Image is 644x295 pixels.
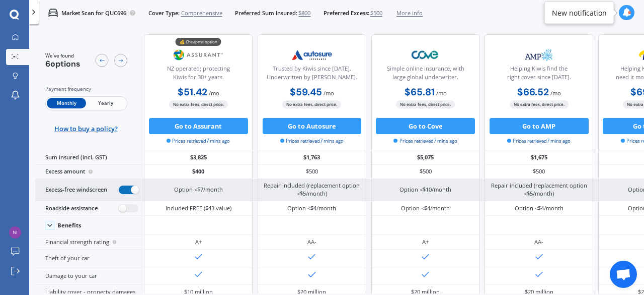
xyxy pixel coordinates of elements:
[324,9,369,17] span: Preferred Excess:
[512,45,566,65] img: AMP.webp
[324,89,334,97] span: / mo
[371,150,480,164] div: $5,075
[285,45,339,65] img: Autosure.webp
[307,238,316,246] div: AA-
[167,138,230,145] span: Prices retrieved 7 mins ago
[282,100,341,108] span: No extra fees, direct price.
[491,182,587,198] div: Repair included (replacement option <$5/month)
[151,65,246,85] div: NZ operated; protecting Kiwis for 30+ years.
[552,8,607,18] div: New notification
[86,98,125,108] span: Yearly
[422,238,429,246] div: A+
[376,118,475,134] button: Go to Cove
[35,201,144,216] div: Roadside assistance
[35,179,144,201] div: Excess-free windscreen
[436,89,447,97] span: / mo
[169,100,228,108] span: No extra fees, direct price.
[485,150,593,164] div: $1,675
[45,58,80,69] span: 6 options
[263,118,362,134] button: Go to Autosure
[61,9,126,17] p: Market Scan for QUC696
[515,204,563,212] div: Option <$4/month
[264,182,360,198] div: Repair included (replacement option <$5/month)
[148,9,180,17] span: Cover Type:
[399,186,451,194] div: Option <$10/month
[492,65,586,85] div: Helping Kiwis find the right cover since [DATE].
[181,9,222,17] span: Comprehensive
[396,100,455,108] span: No extra fees, direct price.
[401,204,450,212] div: Option <$4/month
[35,267,144,285] div: Damage to your car
[396,9,423,17] span: More info
[405,86,435,98] b: $65.81
[35,250,144,267] div: Theft of your car
[35,235,144,249] div: Financial strength rating
[258,165,366,179] div: $500
[176,38,221,46] div: 💰 Cheapest option
[48,8,58,18] img: car.f15378c7a67c060ca3f3.svg
[298,9,310,17] span: $800
[144,150,253,164] div: $3,825
[510,100,569,108] span: No extra fees, direct price.
[9,226,21,239] img: a283cc150941f2ed12a84e8fcb1b24de
[507,138,571,145] span: Prices retrieved 7 mins ago
[174,186,223,194] div: Option <$7/month
[490,118,589,134] button: Go to AMP
[166,204,231,212] div: Included FREE ($43 value)
[195,238,202,246] div: A+
[485,165,593,179] div: $500
[517,86,549,98] b: $66.52
[378,65,472,85] div: Simple online insurance, with large global underwriter.
[172,45,225,65] img: Assurant.png
[287,204,336,212] div: Option <$4/month
[393,138,457,145] span: Prices retrieved 7 mins ago
[47,98,86,108] span: Monthly
[45,85,127,93] div: Payment frequency
[54,125,118,133] span: How to buy a policy?
[550,89,561,97] span: / mo
[610,261,637,288] div: Open chat
[144,165,253,179] div: $400
[371,165,480,179] div: $500
[35,150,144,164] div: Sum insured (incl. GST)
[370,9,382,17] span: $500
[265,65,359,85] div: Trusted by Kiwis since [DATE]. Underwritten by [PERSON_NAME].
[258,150,366,164] div: $1,763
[399,45,452,65] img: Cove.webp
[534,238,543,246] div: AA-
[290,86,322,98] b: $59.45
[280,138,344,145] span: Prices retrieved 7 mins ago
[35,165,144,179] div: Excess amount
[57,222,82,229] div: Benefits
[178,86,207,98] b: $51.42
[209,89,219,97] span: / mo
[235,9,297,17] span: Preferred Sum Insured:
[45,52,80,60] span: We've found
[149,118,248,134] button: Go to Assurant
